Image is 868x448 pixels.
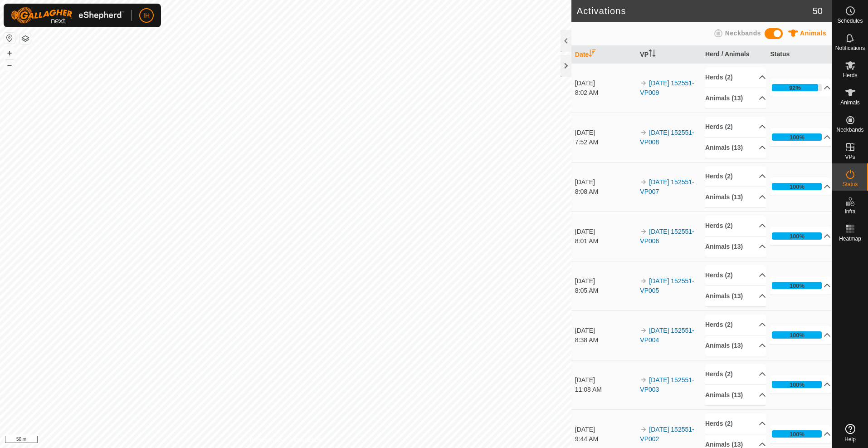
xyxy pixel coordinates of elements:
[766,46,832,64] th: Status
[790,331,805,340] div: 100%
[575,177,636,187] div: [DATE]
[20,33,31,44] button: Map Layers
[705,335,766,356] p-accordion-header: Animals (13)
[813,4,823,18] span: 50
[705,414,766,434] p-accordion-header: Herds (2)
[705,286,766,306] p-accordion-header: Animals (13)
[640,228,694,245] a: [DATE] 152551-VP006
[790,133,805,142] div: 100%
[575,79,636,88] div: [DATE]
[575,434,636,444] div: 9:44 AM
[790,281,805,290] div: 100%
[772,381,822,388] div: 100%
[705,315,766,335] p-accordion-header: Herds (2)
[725,30,761,37] span: Neckbands
[705,117,766,137] p-accordion-header: Herds (2)
[4,33,15,44] button: Reset Map
[575,326,636,335] div: [DATE]
[772,282,822,289] div: 100%
[636,46,702,64] th: VP
[772,232,822,240] div: 100%
[640,277,647,285] img: arrow
[640,426,647,433] img: arrow
[840,100,860,105] span: Animals
[143,11,150,20] span: IH
[705,364,766,384] p-accordion-header: Herds (2)
[575,187,636,197] div: 8:08 AM
[575,236,636,246] div: 8:01 AM
[845,154,855,160] span: VPs
[836,127,863,133] span: Neckbands
[705,138,766,158] p-accordion-header: Animals (13)
[640,426,694,443] a: [DATE] 152551-VP002
[800,30,826,37] span: Animals
[575,286,636,295] div: 8:05 AM
[789,84,801,92] div: 92%
[250,436,284,444] a: Privacy Policy
[705,236,766,257] p-accordion-header: Animals (13)
[577,5,813,16] h2: Activations
[640,79,647,87] img: arrow
[790,430,805,438] div: 100%
[772,183,822,190] div: 100%
[772,133,822,141] div: 100%
[640,376,694,393] a: [DATE] 152551-VP003
[842,182,858,187] span: Status
[640,129,694,146] a: [DATE] 152551-VP008
[640,327,694,344] a: [DATE] 152551-VP004
[295,436,322,444] a: Contact Us
[790,232,805,241] div: 100%
[705,216,766,236] p-accordion-header: Herds (2)
[790,182,805,191] div: 100%
[839,236,861,241] span: Heatmap
[575,335,636,345] div: 8:38 AM
[4,48,15,59] button: +
[571,46,637,64] th: Date
[705,187,766,207] p-accordion-header: Animals (13)
[770,79,831,97] p-accordion-header: 92%
[844,437,856,442] span: Help
[575,128,636,138] div: [DATE]
[790,380,805,389] div: 100%
[575,375,636,385] div: [DATE]
[575,138,636,147] div: 7:52 AM
[640,376,647,384] img: arrow
[705,67,766,88] p-accordion-header: Herds (2)
[832,420,868,446] a: Help
[770,177,831,196] p-accordion-header: 100%
[640,327,647,334] img: arrow
[649,51,656,58] p-sorticon: Activate to sort
[770,128,831,146] p-accordion-header: 100%
[772,430,822,438] div: 100%
[843,73,857,78] span: Herds
[575,88,636,98] div: 8:02 AM
[770,425,831,443] p-accordion-header: 100%
[575,276,636,286] div: [DATE]
[640,228,647,235] img: arrow
[575,425,636,434] div: [DATE]
[640,79,694,96] a: [DATE] 152551-VP009
[837,18,863,24] span: Schedules
[705,166,766,187] p-accordion-header: Herds (2)
[575,385,636,394] div: 11:08 AM
[705,88,766,108] p-accordion-header: Animals (13)
[770,227,831,245] p-accordion-header: 100%
[640,129,647,136] img: arrow
[575,227,636,236] div: [DATE]
[772,84,822,91] div: 92%
[844,209,855,214] span: Infra
[835,45,865,51] span: Notifications
[640,178,647,186] img: arrow
[589,51,596,58] p-sorticon: Activate to sort
[770,276,831,295] p-accordion-header: 100%
[705,265,766,286] p-accordion-header: Herds (2)
[4,59,15,70] button: –
[705,385,766,405] p-accordion-header: Animals (13)
[702,46,767,64] th: Herd / Animals
[772,331,822,339] div: 100%
[11,7,124,24] img: Gallagher Logo
[770,326,831,344] p-accordion-header: 100%
[640,178,694,195] a: [DATE] 152551-VP007
[640,277,694,294] a: [DATE] 152551-VP005
[770,375,831,394] p-accordion-header: 100%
